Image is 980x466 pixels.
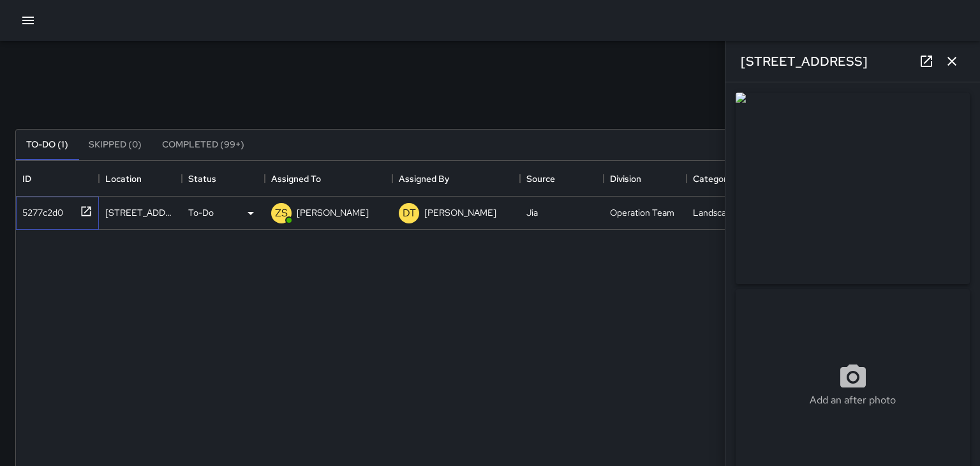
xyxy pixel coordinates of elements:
div: 56 South Lexington Avenue [105,206,175,219]
p: [PERSON_NAME] [424,206,496,219]
div: Category [693,161,731,197]
div: Status [188,161,216,197]
p: DT [403,206,416,221]
button: Completed (99+) [152,130,255,160]
div: Status [182,161,265,197]
p: To-Do [188,206,214,219]
div: Jia [526,206,538,219]
div: 5277c2d0 [17,201,63,219]
div: Assigned To [271,161,321,197]
div: Landscaping [693,206,743,219]
div: Division [604,161,687,197]
div: Location [105,161,142,197]
p: [PERSON_NAME] [297,206,369,219]
div: Location [99,161,182,197]
p: ZS [275,206,288,221]
div: Source [526,161,555,197]
div: ID [16,161,99,197]
button: Skipped (0) [78,130,152,160]
div: Operation Team [610,206,674,219]
div: ID [22,161,31,197]
div: Assigned By [399,161,449,197]
div: Division [610,161,641,197]
div: Source [520,161,603,197]
div: Assigned To [265,161,392,197]
button: To-Do (1) [16,130,78,160]
div: Assigned By [392,161,520,197]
